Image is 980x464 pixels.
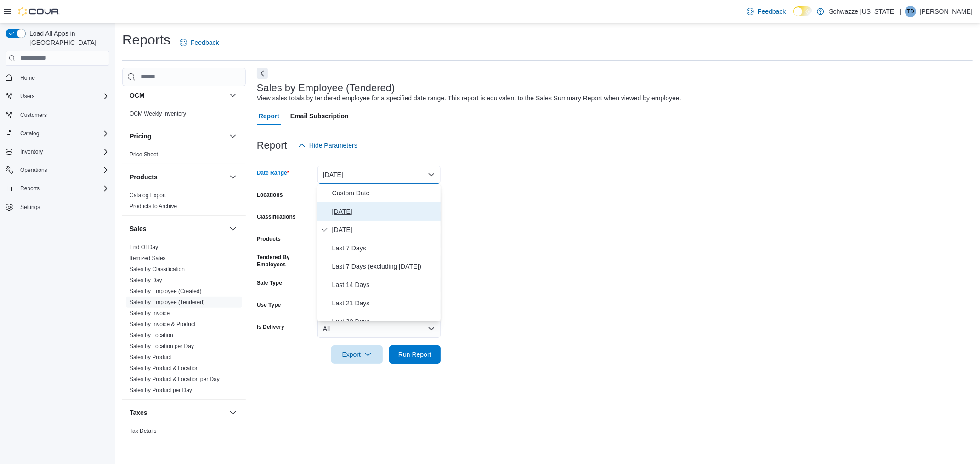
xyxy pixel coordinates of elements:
[17,165,109,176] span: Operations
[257,254,314,268] label: Tendered By Employees
[122,108,246,123] div: OCM
[130,110,186,117] a: OCM Weekly Inventory
[257,83,395,94] h3: Sales by Employee (Tendered)
[17,165,51,176] button: Operations
[17,72,109,83] span: Home
[130,255,166,261] a: Itemized Sales
[257,169,289,177] label: Date Range
[829,6,896,17] p: Schwazze [US_STATE]
[257,191,283,199] label: Locations
[122,149,246,164] div: Pricing
[227,407,238,418] button: Taxes
[317,320,441,338] button: All
[6,67,109,238] nav: Complex example
[20,148,43,155] span: Inventory
[332,261,437,272] span: Last 7 Days (excluding [DATE])
[332,188,437,199] span: Custom Date
[20,74,35,82] span: Home
[900,6,901,17] p: |
[2,182,113,195] button: Reports
[259,107,279,125] span: Report
[2,145,113,158] button: Inventory
[295,136,361,155] button: Hide Parameters
[758,7,786,16] span: Feedback
[122,31,170,49] h1: Reports
[227,131,238,142] button: Pricing
[130,91,145,100] h3: OCM
[17,72,39,83] a: Home
[130,310,170,316] a: Sales by Invoice
[130,277,162,283] a: Sales by Day
[130,224,147,233] h3: Sales
[122,242,246,399] div: Sales
[130,309,170,317] span: Sales by Invoice
[257,213,296,221] label: Classifications
[743,2,789,21] a: Feedback
[17,183,109,194] span: Reports
[130,427,157,435] span: Tax Details
[227,171,238,182] button: Products
[130,342,194,350] span: Sales by Location per Day
[130,299,205,305] a: Sales by Employee (Tendered)
[18,7,60,16] img: Cova
[793,6,813,16] input: Dark Mode
[191,38,219,47] span: Feedback
[17,146,46,157] button: Inventory
[2,71,113,84] button: Home
[130,172,226,182] button: Products
[130,365,199,372] span: Sales by Product & Location
[130,428,157,434] a: Tax Details
[2,108,113,122] button: Customers
[17,183,43,194] button: Reports
[130,354,171,360] a: Sales by Product
[332,316,437,327] span: Last 30 Days
[2,127,113,140] button: Catalog
[122,425,246,451] div: Taxes
[130,287,202,295] span: Sales by Employee (Created)
[130,132,151,141] h3: Pricing
[2,90,113,103] button: Users
[130,408,147,417] h3: Taxes
[122,190,246,215] div: Products
[130,91,226,100] button: OCM
[17,201,109,213] span: Settings
[17,128,43,139] button: Catalog
[20,111,47,119] span: Customers
[257,68,268,79] button: Next
[332,298,437,309] span: Last 21 Days
[2,164,113,177] button: Operations
[257,279,282,287] label: Sale Type
[257,94,681,103] div: View sales totals by tendered employee for a specified date range. This report is equivalent to t...
[17,91,109,102] span: Users
[130,321,195,327] a: Sales by Invoice & Product
[20,166,47,174] span: Operations
[130,376,220,383] span: Sales by Product & Location per Day
[130,172,158,182] h3: Products
[257,323,284,331] label: Is Delivery
[130,288,202,294] a: Sales by Employee (Created)
[389,345,441,364] button: Run Report
[398,350,431,359] span: Run Report
[17,146,109,157] span: Inventory
[2,200,113,214] button: Settings
[17,91,38,102] button: Users
[20,185,40,192] span: Reports
[227,90,238,101] button: OCM
[130,151,158,158] a: Price Sheet
[176,33,222,52] a: Feedback
[17,202,44,213] a: Settings
[337,345,377,364] span: Export
[257,301,281,309] label: Use Type
[130,203,177,210] a: Products to Archive
[130,387,192,393] a: Sales by Product per Day
[290,107,349,125] span: Email Subscription
[130,192,166,199] a: Catalog Export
